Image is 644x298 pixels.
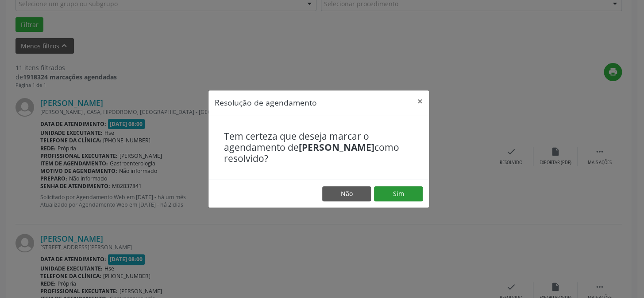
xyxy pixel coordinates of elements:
[224,131,413,165] h4: Tem certeza que deseja marcar o agendamento de como resolvido?
[215,97,317,108] h5: Resolução de agendamento
[299,141,374,153] b: [PERSON_NAME]
[411,90,429,112] button: Close
[322,186,371,201] button: Não
[374,186,423,201] button: Sim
